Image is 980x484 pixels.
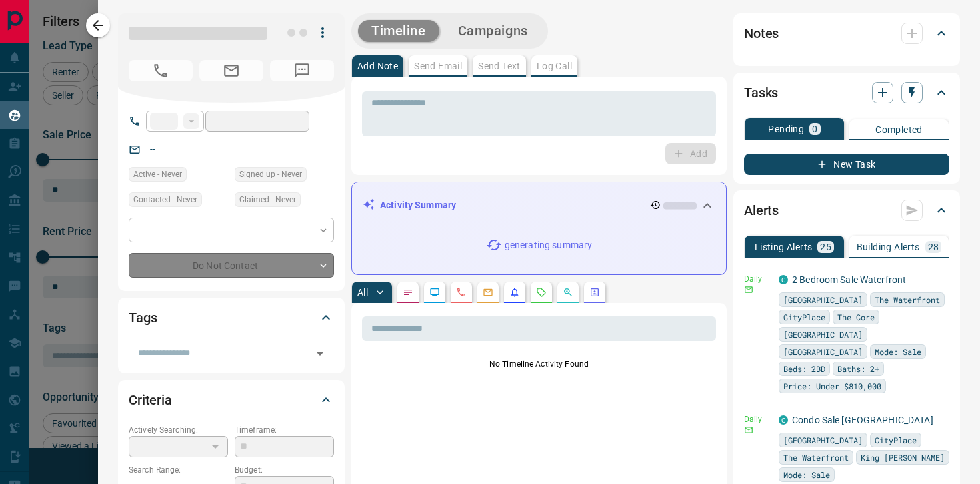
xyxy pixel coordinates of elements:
svg: Requests [536,287,547,298]
p: Completed [875,125,923,134]
span: The Core [837,310,875,324]
span: Mode: Sale [875,345,921,358]
div: Criteria [129,384,334,416]
div: condos.ca [779,415,788,425]
span: [GEOGRAPHIC_DATA] [783,328,863,341]
span: No Email [199,60,263,81]
span: [GEOGRAPHIC_DATA] [783,433,863,447]
p: Daily [744,413,771,425]
span: Signed up - Never [239,168,302,181]
button: Open [311,344,329,363]
p: Budget: [235,464,334,476]
span: The Waterfront [875,293,940,306]
span: King [PERSON_NAME] [861,451,945,464]
p: generating summary [505,238,592,252]
svg: Lead Browsing Activity [429,287,440,298]
a: 2 Bedroom Sale Waterfront [792,274,906,285]
div: Do Not Contact [129,253,334,278]
div: Notes [744,17,949,49]
span: CityPlace [875,433,917,447]
span: [GEOGRAPHIC_DATA] [783,345,863,358]
svg: Agent Actions [589,287,600,298]
h2: Tags [129,307,157,328]
p: No Timeline Activity Found [362,358,716,370]
p: 25 [820,242,831,252]
button: Campaigns [445,20,541,42]
p: Daily [744,273,771,285]
div: Tasks [744,77,949,109]
div: Activity Summary [363,193,715,218]
svg: Email [744,285,753,294]
button: New Task [744,154,949,175]
span: Baths: 2+ [837,362,879,375]
svg: Notes [403,287,413,298]
span: CityPlace [783,310,825,324]
a: -- [150,144,155,154]
svg: Calls [456,287,467,298]
p: Add Note [357,61,398,71]
span: Claimed - Never [239,193,296,206]
p: 0 [812,124,817,134]
button: Timeline [358,20,439,42]
svg: Email [744,425,753,435]
span: Contacted - Never [133,193,197,206]
p: 28 [928,242,939,252]
p: Actively Searching: [129,424,228,436]
div: Alerts [744,194,949,226]
h2: Notes [744,23,779,44]
p: Building Alerts [857,242,920,252]
svg: Opportunities [563,287,573,298]
h2: Tasks [744,82,778,103]
a: Condo Sale [GEOGRAPHIC_DATA] [792,415,933,425]
svg: Listing Alerts [509,287,520,298]
svg: Emails [483,287,493,298]
span: No Number [129,60,193,81]
span: [GEOGRAPHIC_DATA] [783,293,863,306]
div: Tags [129,302,334,334]
p: Timeframe: [235,424,334,436]
p: Search Range: [129,464,228,476]
h2: Alerts [744,200,779,221]
p: Pending [768,124,804,134]
h2: Criteria [129,389,172,411]
p: Activity Summary [380,198,456,212]
div: condos.ca [779,275,788,284]
span: Beds: 2BD [783,362,825,375]
span: No Number [270,60,334,81]
p: All [357,288,368,297]
span: Price: Under $810,000 [783,379,881,393]
span: Active - Never [133,168,182,181]
span: The Waterfront [783,451,849,464]
span: Mode: Sale [783,468,830,481]
p: Listing Alerts [755,242,813,252]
